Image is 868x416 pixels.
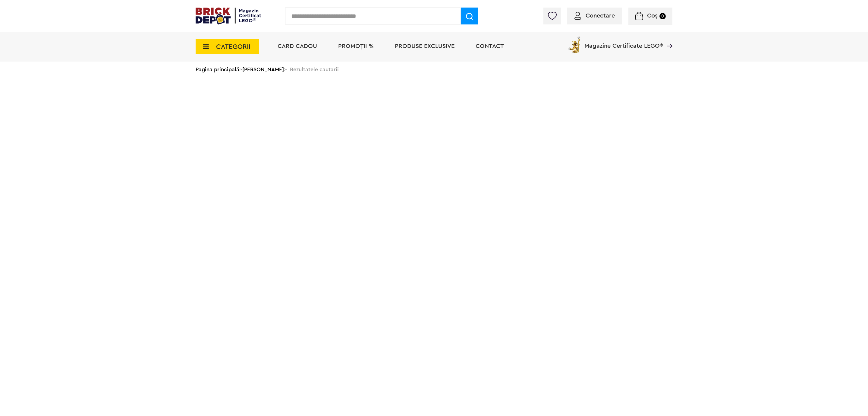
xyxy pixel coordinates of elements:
small: 0 [659,13,666,19]
span: Magazine Certificate LEGO® [584,35,663,49]
a: Magazine Certificate LEGO® [663,35,672,41]
a: Contact [476,43,504,49]
span: Coș [647,13,658,19]
span: CATEGORII [216,43,250,50]
a: Card Cadou [278,43,317,49]
a: Conectare [574,13,615,19]
div: > > Rezultatele cautarii [196,62,672,77]
a: PROMOȚII % [338,43,374,49]
a: Produse exclusive [395,43,454,49]
a: [PERSON_NAME] [242,67,284,72]
a: Pagina principală [196,67,239,72]
span: Conectare [586,13,615,19]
